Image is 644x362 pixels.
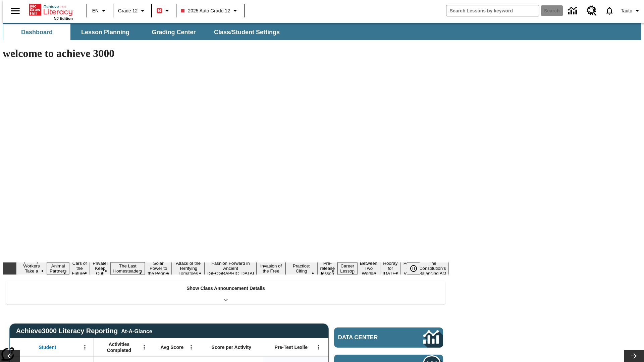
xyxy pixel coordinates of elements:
button: Grading Center [140,24,207,40]
button: Slide 3 Cars of the Future? [69,260,90,277]
input: search field [446,5,539,16]
div: Show Class Announcement Details [6,281,445,304]
span: B [158,6,161,15]
a: Notifications [601,2,618,19]
button: Pause [407,262,420,275]
div: Home [29,2,73,20]
a: Data Center [334,327,443,348]
span: Grading Center [152,28,196,36]
button: Slide 10 Mixed Practice: Citing Evidence [285,257,317,280]
button: Open Menu [139,342,149,352]
button: Lesson carousel, Next [624,350,644,362]
span: NJ Edition [54,16,73,20]
a: Data Center [564,2,583,20]
span: Tauto [621,7,632,14]
div: SubNavbar [3,23,641,40]
h1: welcome to achieve 3000 [3,47,449,60]
div: Pause [407,262,427,275]
span: Score per Activity [212,344,252,350]
button: Open Menu [80,342,90,352]
span: 2025 Auto Grade 12 [181,7,230,14]
a: Home [29,3,73,16]
button: Dashboard [3,24,70,40]
div: At-A-Glance [121,327,152,335]
button: Slide 13 Between Two Worlds [357,260,380,277]
button: Open Menu [314,342,324,352]
span: Activities Completed [97,341,141,353]
span: EN [92,7,99,14]
span: Data Center [338,334,401,341]
button: Grade: Grade 12, Select a grade [115,5,149,17]
button: Slide 11 Pre-release lesson [317,260,337,277]
span: Grade 12 [118,7,138,14]
span: Class/Student Settings [214,28,280,36]
button: Class: 2025 Auto Grade 12, Select your class [178,5,241,17]
button: Slide 2 Animal Partners [47,262,69,275]
span: Lesson Planning [81,28,129,36]
button: Slide 8 Fashion Forward in Ancient Rome [205,260,257,277]
button: Slide 6 Solar Power to the People [145,260,172,277]
button: Slide 5 The Last Homesteaders [110,262,145,275]
button: Slide 12 Career Lesson [337,262,357,275]
span: Student [39,344,56,350]
button: Profile/Settings [618,5,644,17]
span: Avg Score [160,344,183,350]
button: Slide 7 Attack of the Terrifying Tomatoes [172,260,205,277]
button: Slide 16 The Constitution's Balancing Act [416,260,449,277]
button: Slide 4 Private! Keep Out! [90,260,110,277]
span: Achieve3000 Literacy Reporting [16,327,152,335]
button: Lesson Planning [72,24,139,40]
button: Slide 1 Labor Day: Workers Take a Stand [16,257,47,280]
button: Slide 15 Point of View [401,260,416,277]
div: SubNavbar [3,24,286,40]
button: Open side menu [5,1,25,21]
span: Dashboard [21,28,53,36]
p: Show Class Announcement Details [186,285,265,292]
button: Slide 9 The Invasion of the Free CD [257,257,285,280]
a: Resource Center, Will open in new tab [583,2,601,20]
button: Language: EN, Select a language [89,5,111,17]
span: Pre-Test Lexile [275,344,308,350]
button: Class/Student Settings [209,24,285,40]
button: Slide 14 Hooray for Constitution Day! [380,260,401,277]
button: Open Menu [186,342,196,352]
button: Boost Class color is red. Change class color [154,5,174,17]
